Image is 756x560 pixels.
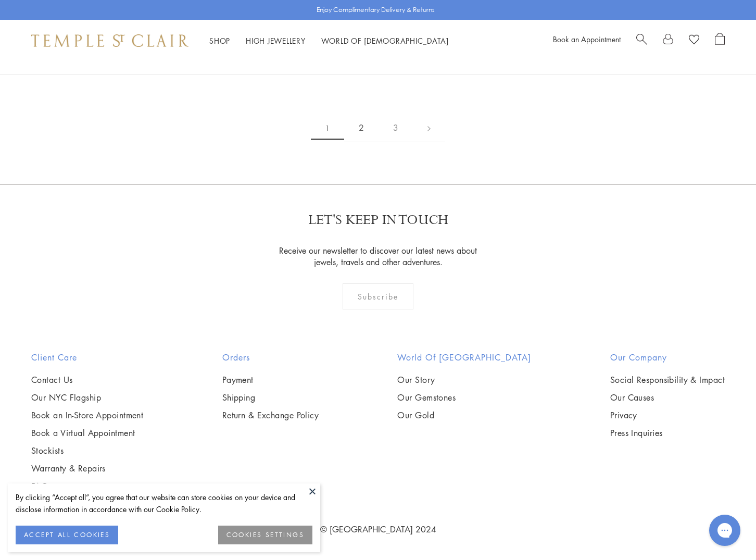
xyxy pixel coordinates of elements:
[320,524,436,535] a: © [GEOGRAPHIC_DATA] 2024
[222,409,319,421] a: Return & Exchange Policy
[397,374,531,385] a: Our Story
[31,427,143,439] a: Book a Virtual Appointment
[343,283,414,309] div: Subscribe
[610,374,725,385] a: Social Responsibility & Impact
[689,33,699,48] a: View Wishlist
[308,211,448,229] p: LET'S KEEP IN TOUCH
[317,5,435,15] p: Enjoy Complimentary Delivery & Returns
[31,463,143,474] a: Warranty & Repairs
[273,245,484,268] p: Receive our newsletter to discover our latest news about jewels, travels and other adventures.
[222,392,319,403] a: Shipping
[16,526,118,544] button: ACCEPT ALL COOKIES
[413,114,445,142] a: Next page
[16,491,312,515] div: By clicking “Accept all”, you agree that our website can store cookies on your device and disclos...
[397,351,531,364] h2: World of [GEOGRAPHIC_DATA]
[553,34,621,44] a: Book an Appointment
[31,392,143,403] a: Our NYC Flagship
[246,35,306,46] a: High JewelleryHigh Jewellery
[610,392,725,403] a: Our Causes
[610,351,725,364] h2: Our Company
[321,35,449,46] a: World of [DEMOGRAPHIC_DATA]World of [DEMOGRAPHIC_DATA]
[31,34,188,47] img: Temple St. Clair
[610,409,725,421] a: Privacy
[31,351,143,364] h2: Client Care
[311,116,344,140] span: 1
[715,33,725,48] a: Open Shopping Bag
[31,409,143,421] a: Book an In-Store Appointment
[209,35,230,46] a: ShopShop
[31,374,143,385] a: Contact Us
[222,351,319,364] h2: Orders
[222,374,319,385] a: Payment
[31,480,143,492] a: FAQs
[209,34,449,47] nav: Main navigation
[379,114,413,142] a: 3
[218,526,312,544] button: COOKIES SETTINGS
[397,392,531,403] a: Our Gemstones
[636,33,647,48] a: Search
[704,511,746,550] iframe: Gorgias live chat messenger
[344,114,379,142] a: 2
[397,409,531,421] a: Our Gold
[31,445,143,456] a: Stockists
[610,427,725,439] a: Press Inquiries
